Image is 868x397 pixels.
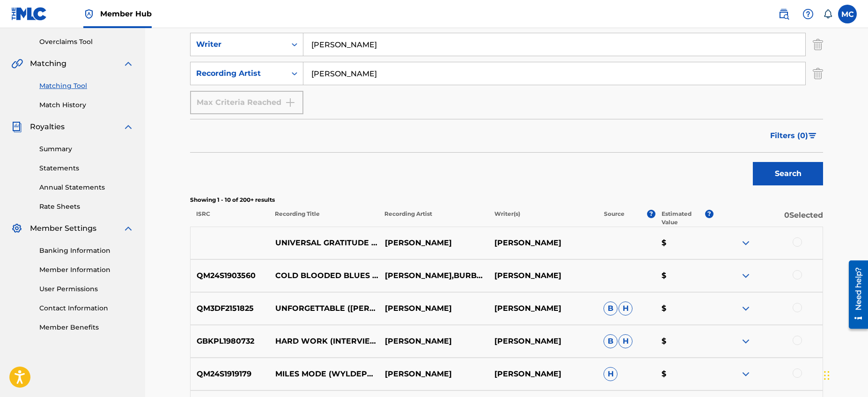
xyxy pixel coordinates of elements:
[123,223,134,234] img: expand
[190,196,823,204] p: Showing 1 - 10 of 200+ results
[488,336,597,347] p: [PERSON_NAME]
[100,8,152,19] span: Member Hub
[809,133,817,139] img: filter
[378,270,488,281] p: [PERSON_NAME],BURBANK
[655,336,714,347] p: $
[123,58,134,69] img: expand
[740,368,751,380] img: expand
[378,237,488,249] p: [PERSON_NAME]
[269,237,379,249] p: UNIVERSAL GRATITUDE REPRISE
[378,210,488,227] p: Recording Artist
[123,121,134,132] img: expand
[662,210,705,227] p: Estimated Value
[821,352,868,397] iframe: Chat Widget
[39,37,134,47] a: Overclaims Tool
[39,303,134,313] a: Contact Information
[39,323,134,332] a: Member Benefits
[838,5,857,23] div: User Menu
[802,8,814,20] img: help
[30,58,66,69] span: Matching
[269,336,379,347] p: HARD WORK (INTERVIEW)
[655,270,714,281] p: $
[488,237,597,249] p: [PERSON_NAME]
[11,7,47,21] img: MLC Logo
[799,5,817,23] div: Help
[842,257,868,332] iframe: Resource Center
[770,130,808,141] span: Filters ( 0 )
[488,270,597,281] p: [PERSON_NAME]
[604,210,625,227] p: Source
[778,8,789,20] img: search
[191,368,269,380] p: QM24S1919179
[655,368,714,380] p: $
[378,368,488,380] p: [PERSON_NAME]
[190,210,269,227] p: ISRC
[269,210,378,227] p: Recording Title
[196,68,280,79] div: Recording Artist
[39,284,134,294] a: User Permissions
[753,162,823,185] button: Search
[39,100,134,110] a: Match History
[740,303,751,314] img: expand
[655,237,714,249] p: $
[378,303,488,314] p: [PERSON_NAME]
[488,368,597,380] p: [PERSON_NAME]
[603,301,618,316] span: B
[39,265,134,275] a: Member Information
[39,81,134,91] a: Matching Tool
[11,223,22,234] img: Member Settings
[30,223,96,234] span: Member Settings
[714,210,823,227] p: 0 Selected
[269,270,379,281] p: COLD BLOODED BLUES - BURBANK REMIX
[39,202,134,212] a: Rate Sheets
[196,39,280,50] div: Writer
[618,301,633,316] span: H
[655,303,714,314] p: $
[11,121,22,132] img: Royalties
[603,367,618,381] span: H
[740,336,751,347] img: expand
[83,8,95,20] img: Top Rightsholder
[740,237,751,249] img: expand
[39,144,134,154] a: Summary
[824,361,830,390] div: Drag
[39,163,134,173] a: Statements
[39,183,134,192] a: Annual Statements
[30,121,65,132] span: Royalties
[378,336,488,347] p: [PERSON_NAME]
[618,334,633,348] span: H
[488,210,597,227] p: Writer(s)
[191,336,269,347] p: GBKPL1980732
[603,334,618,348] span: B
[488,303,597,314] p: [PERSON_NAME]
[705,210,714,218] span: ?
[191,270,269,281] p: QM24S1903560
[269,368,379,380] p: MILES MODE (WYLDEPHYRE REMIX) (RADIO EDIT)
[11,58,23,69] img: Matching
[191,303,269,314] p: QM3DF2151825
[647,210,655,218] span: ?
[39,246,134,256] a: Banking Information
[269,303,379,314] p: UNFORGETTABLE ([PERSON_NAME] REMIX) [NO SAX] (([PERSON_NAME] REMIX) [NO SAX])
[813,33,823,56] img: Delete Criterion
[813,62,823,85] img: Delete Criterion
[740,270,751,281] img: expand
[765,124,823,147] button: Filters (0)
[774,5,793,23] a: Public Search
[823,9,832,19] div: Notifications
